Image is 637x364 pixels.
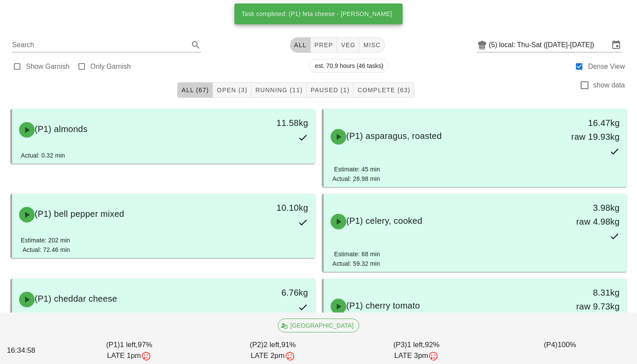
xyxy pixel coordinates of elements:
button: veg [337,37,360,53]
div: 8.31kg raw 9.73kg [555,286,620,313]
span: veg [341,42,356,48]
div: LATE 2pm [203,350,343,361]
label: show data [593,81,625,90]
span: Complete (63) [357,87,410,93]
div: Estimate: 68 min [332,249,380,259]
span: prep [314,42,333,48]
span: [GEOGRAPHIC_DATA] [283,319,354,332]
span: Paused (1) [310,87,350,93]
div: (P2) 91% [201,338,344,363]
div: Actual: 26.98 min [332,174,380,184]
span: est. 70.9 hours (46 tasks) [315,59,383,72]
button: All [290,37,311,53]
div: LATE 3pm [346,350,486,361]
div: (5) [489,41,499,49]
div: 3.98kg raw 4.98kg [555,201,620,229]
div: 11.58kg [244,116,308,130]
label: Dense View [588,62,625,71]
div: Actual: 59.32 min [332,259,380,268]
span: (P1) asparagus, roasted [346,131,442,141]
button: Paused (1) [307,82,354,98]
div: Actual: 0.32 min [21,151,65,160]
span: (P1) celery, cooked [346,216,422,225]
label: Show Garnish [26,62,70,71]
div: (P1) 97% [58,338,201,363]
div: Estimate: 202 min [21,235,70,245]
div: (P3) 92% [344,338,488,363]
button: Complete (63) [354,82,414,98]
button: Open (3) [213,82,251,98]
label: Only Garnish [91,62,131,71]
div: 10.10kg [244,201,308,215]
span: (P1) cheddar cheese [35,294,117,303]
span: All [294,42,307,48]
span: (P1) cherry tomato [346,301,420,310]
span: Running (11) [255,87,302,93]
span: 1 left, [407,341,425,349]
button: Running (11) [251,82,306,98]
span: Open (3) [216,87,247,93]
div: Actual: 72.46 min [21,245,70,254]
span: (P1) bell pepper mixed [35,209,124,219]
div: 16:34:58 [5,343,58,358]
div: 16.47kg raw 19.93kg [555,116,620,144]
button: All (67) [177,82,213,98]
div: Estimate: 45 min [332,164,380,174]
button: prep [311,37,337,53]
button: misc [359,37,384,53]
div: 6.76kg [244,286,308,300]
span: 1 left, [120,341,138,349]
span: 2 left, [263,341,281,349]
div: (P4) 100% [488,338,632,363]
div: LATE 1pm [59,350,199,361]
span: All (67) [181,87,209,93]
span: (P1) almonds [35,124,88,134]
span: misc [363,42,380,48]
